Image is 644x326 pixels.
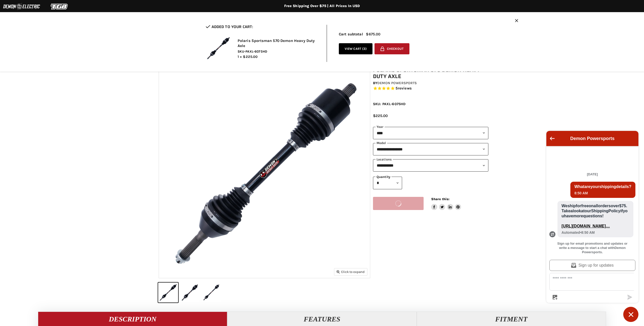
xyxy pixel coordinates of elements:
[334,268,367,275] button: Click to expand
[206,36,231,61] img: Polaris Sportsman 570 Demon Heavy Duty Axle
[339,32,363,36] span: Cart subtotal
[373,80,488,86] div: by
[373,113,388,118] span: $225.00
[238,49,319,54] span: SKU-PAXL-6075HD
[372,43,409,56] form: cart checkout
[387,47,404,51] span: Checkout
[377,81,417,85] a: Demon Powersports
[373,143,488,155] select: modal-name
[398,86,412,91] span: reviews
[515,19,518,23] button: Close
[373,177,402,189] select: Quantity
[431,197,461,210] aside: Share this:
[373,101,488,107] div: SKU: PAXL-6075HD
[180,283,200,302] button: Polaris Sportsman 570 Demon Heavy Duty Axle thumbnail
[337,270,365,274] span: Click to expand
[373,159,488,172] select: keys
[206,25,319,29] h2: Added to your cart:
[238,55,242,59] span: 1 ×
[373,67,488,80] h1: Polaris Sportsman 570 Demon Heavy Duty Axle
[431,197,449,201] span: Share this:
[3,2,40,11] img: Demon Electric Logo 2
[366,32,380,36] span: $675.00
[373,86,488,91] span: Rated 5.0 out of 5 stars 5 reviews
[396,86,412,91] span: 5 reviews
[363,47,365,51] span: 3
[40,2,78,11] img: TGB Logo 2
[375,43,409,55] button: Checkout
[158,283,178,302] button: Polaris Sportsman 570 Demon Heavy Duty Axle thumbnail
[339,43,373,55] a: View cart (3)
[201,283,221,302] button: Polaris Sportsman 570 Demon Heavy Duty Axle thumbnail
[373,127,488,139] select: year
[120,4,525,8] div: Free Shipping Over $75 | All Prices In USD
[238,38,319,48] h2: Polaris Sportsman 570 Demon Heavy Duty Axle
[545,131,640,322] inbox-online-store-chat: Shopify online store chat
[243,55,258,59] span: $225.00
[159,67,370,278] img: Polaris Sportsman 570 Demon Heavy Duty Axle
